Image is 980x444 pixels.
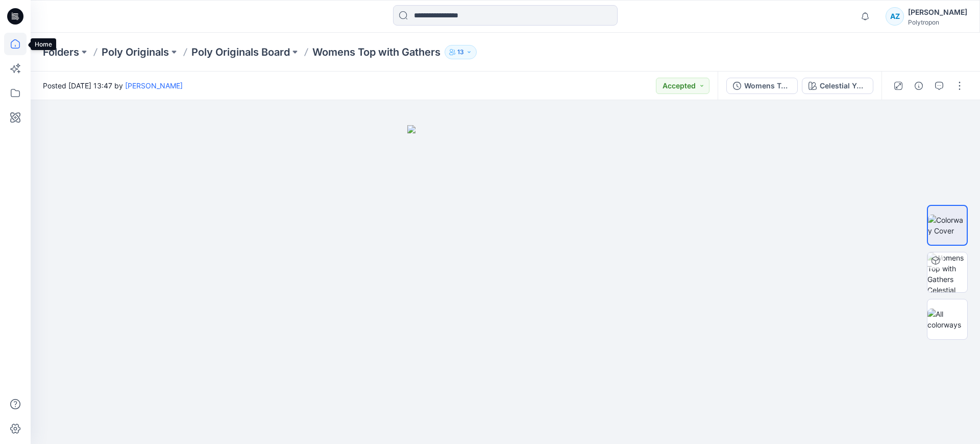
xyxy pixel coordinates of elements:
button: Details [911,78,927,94]
div: Celestial Yellow [820,80,867,91]
p: Womens Top with Gathers [312,45,440,59]
img: All colorways [927,309,967,330]
a: [PERSON_NAME] [125,81,183,90]
a: Poly Originals [102,45,169,59]
div: AZ [886,7,904,26]
button: 13 [445,45,477,59]
img: Colorway Cover [928,215,967,236]
div: Polytropon [908,18,967,26]
div: [PERSON_NAME] [908,6,967,18]
img: Womens Top with Gathers Celestial Yellow [927,252,967,292]
a: Poly Originals Board [191,45,290,59]
button: Celestial Yellow [802,78,873,94]
div: Womens Top with Gathers [744,80,791,91]
span: Posted [DATE] 13:47 by [43,80,183,91]
p: 13 [457,46,464,58]
button: Womens Top with Gathers [726,78,798,94]
a: Folders [43,45,79,59]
